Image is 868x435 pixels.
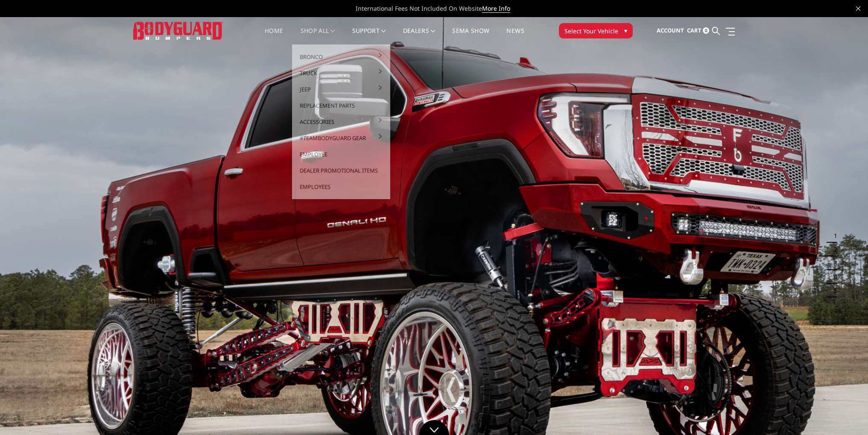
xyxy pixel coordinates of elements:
[295,179,387,195] a: Employees
[265,28,283,44] a: Home
[295,97,387,114] a: Replacement Parts
[452,28,489,44] a: SEMA Show
[829,270,837,284] button: 4 of 5
[829,256,837,270] button: 3 of 5
[301,28,335,44] a: shop all
[564,26,618,35] span: Select Your Vehicle
[419,420,449,435] a: Click to Down
[352,28,386,44] a: Support
[295,130,387,146] a: #TeamBodyguard Gear
[829,284,837,297] button: 5 of 5
[506,28,524,44] a: News
[295,65,387,81] a: Truck
[295,114,387,130] a: Accessories
[295,146,387,162] a: Employee
[687,19,709,42] a: Cart 0
[829,243,837,256] button: 2 of 5
[295,81,387,97] a: Jeep
[559,23,633,38] button: Select Your Vehicle
[657,19,684,42] a: Account
[295,162,387,179] a: Dealer Promotional Items
[133,22,223,39] img: BODYGUARD BUMPERS
[295,49,387,65] a: Bronco
[825,394,868,435] iframe: Chat Widget
[403,28,435,44] a: Dealers
[829,229,837,243] button: 1 of 5
[703,27,709,34] span: 0
[657,26,684,34] span: Account
[482,4,510,13] a: More Info
[624,26,627,35] span: ▾
[687,26,701,34] span: Cart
